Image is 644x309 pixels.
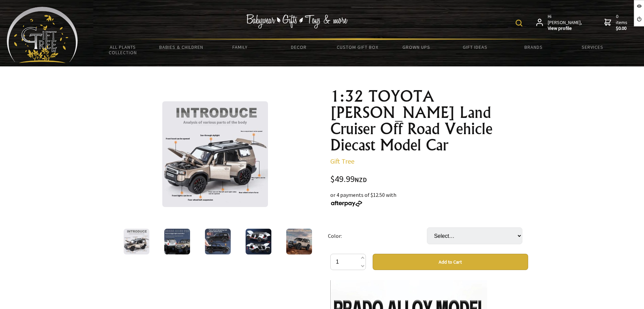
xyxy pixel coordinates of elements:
a: 0 items$0.00 [604,14,629,32]
a: Gift Ideas [445,40,504,54]
a: Babies & Children [152,40,211,54]
img: 1:32 TOYOTA PRADO Land Cruiser Off Road Vehicle Diecast Model Car [246,229,271,254]
a: Custom Gift Box [328,40,387,54]
a: Family [211,40,269,54]
img: 1:32 TOYOTA PRADO Land Cruiser Off Road Vehicle Diecast Model Car [205,229,231,254]
img: 1:32 TOYOTA PRADO Land Cruiser Off Road Vehicle Diecast Model Car [162,101,268,207]
strong: View profile [548,25,583,32]
td: Color: [328,218,427,254]
a: Decor [269,40,328,54]
div: $49.99 [330,175,528,184]
img: 1:32 TOYOTA PRADO Land Cruiser Off Road Vehicle Diecast Model Car [124,229,149,254]
img: product search [516,20,522,26]
button: Add to Cart [373,254,528,270]
strong: $0.00 [616,25,629,32]
a: Gift Tree [330,157,354,165]
a: Hi [PERSON_NAME],View profile [536,14,583,32]
a: All Plants Collection [94,40,152,60]
span: 0 items [616,13,629,32]
img: 1:32 TOYOTA PRADO Land Cruiser Off Road Vehicle Diecast Model Car [286,229,312,254]
a: Services [563,40,622,54]
a: Brands [504,40,563,54]
img: Babywear - Gifts - Toys & more [246,14,348,28]
div: or 4 payments of $12.50 with [330,191,528,207]
img: Afterpay [330,201,363,207]
h1: 1:32 TOYOTA [PERSON_NAME] Land Cruiser Off Road Vehicle Diecast Model Car [330,88,528,153]
span: NZD [355,176,367,184]
span: Hi [PERSON_NAME], [548,14,583,32]
img: Babyware - Gifts - Toys and more... [7,7,78,63]
img: 1:32 TOYOTA PRADO Land Cruiser Off Road Vehicle Diecast Model Car [164,229,190,254]
a: Grown Ups [387,40,445,54]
